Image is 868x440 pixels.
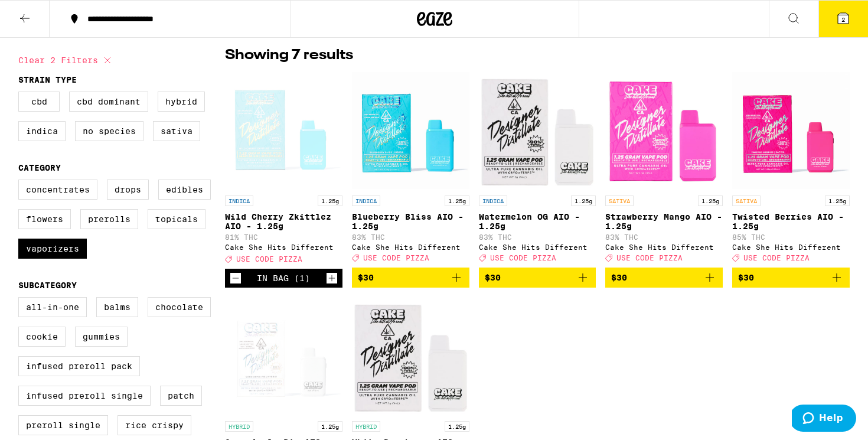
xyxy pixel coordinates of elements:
[825,195,850,206] p: 1.25g
[605,195,634,206] p: SATIVA
[732,71,850,268] a: Open page for Twisted Berries AIO - 1.25g from Cake She Hits Different
[18,75,77,84] legend: Strain Type
[158,180,211,200] label: Edibles
[80,209,138,229] label: Prerolls
[158,92,205,112] label: Hybrid
[605,233,723,241] p: 83% THC
[18,415,108,435] label: Preroll Single
[732,233,850,241] p: 85% THC
[257,273,310,283] div: In Bag (1)
[479,71,596,190] img: Cake She Hits Different - Watermelon OG AIO - 1.25g
[445,421,469,432] p: 1.25g
[107,180,149,200] label: Drops
[160,386,202,406] label: Patch
[605,71,723,268] a: Open page for Strawberry Mango AIO - 1.25g from Cake She Hits Different
[490,254,556,262] span: USE CODE PIZZA
[698,195,723,206] p: 1.25g
[75,327,128,347] label: Gummies
[236,255,302,263] span: USE CODE PIZZA
[18,327,66,347] label: Cookie
[352,212,469,231] p: Blueberry Bliss AIO - 1.25g
[225,45,353,66] p: Showing 7 results
[148,209,205,229] label: Topicals
[352,233,469,241] p: 83% THC
[732,195,761,206] p: SATIVA
[326,272,338,284] button: Increment
[571,195,596,206] p: 1.25g
[479,243,596,251] div: Cake She Hits Different
[352,268,469,288] button: Add to bag
[18,163,61,172] legend: Category
[479,71,596,268] a: Open page for Watermelon OG AIO - 1.25g from Cake She Hits Different
[18,121,66,141] label: Indica
[605,268,723,288] button: Add to bag
[792,405,856,434] iframe: Opens a widget where you can find more information
[445,195,469,206] p: 1.25g
[225,233,342,241] p: 81% THC
[18,281,77,290] legend: Subcategory
[230,272,242,284] button: Decrement
[605,243,723,251] div: Cake She Hits Different
[732,268,850,288] button: Add to bag
[479,268,596,288] button: Add to bag
[18,209,71,229] label: Flowers
[352,71,469,268] a: Open page for Blueberry Bliss AIO - 1.25g from Cake She Hits Different
[818,1,868,37] button: 2
[153,121,200,141] label: Sativa
[363,254,429,262] span: USE CODE PIZZA
[318,195,342,206] p: 1.25g
[743,254,810,262] span: USE CODE PIZZA
[485,273,501,282] span: $30
[616,254,683,262] span: USE CODE PIZZA
[479,212,596,231] p: Watermelon OG AIO - 1.25g
[225,243,342,251] div: Cake She Hits Different
[479,195,507,206] p: INDICA
[352,195,380,206] p: INDICA
[841,16,845,23] span: 2
[18,45,115,75] button: Clear 2 filters
[611,273,627,282] span: $30
[18,239,87,259] label: Vaporizers
[479,233,596,241] p: 83% THC
[225,195,253,206] p: INDICA
[732,212,850,231] p: Twisted Berries AIO - 1.25g
[69,92,148,112] label: CBD Dominant
[352,71,469,190] img: Cake She Hits Different - Blueberry Bliss AIO - 1.25g
[18,356,140,376] label: Infused Preroll Pack
[225,212,342,231] p: Wild Cherry Zkittlez AIO - 1.25g
[118,415,191,435] label: Rice Crispy
[148,297,211,317] label: Chocolate
[18,180,97,200] label: Concentrates
[352,297,469,415] img: Cake She Hits Different - White Raspberry AIO - 1.25g
[18,297,87,317] label: All-In-One
[225,421,253,432] p: HYBRID
[358,273,374,282] span: $30
[318,421,342,432] p: 1.25g
[738,273,754,282] span: $30
[75,121,143,141] label: No Species
[96,297,138,317] label: Balms
[352,243,469,251] div: Cake She Hits Different
[732,71,850,190] img: Cake She Hits Different - Twisted Berries AIO - 1.25g
[605,71,723,190] img: Cake She Hits Different - Strawberry Mango AIO - 1.25g
[605,212,723,231] p: Strawberry Mango AIO - 1.25g
[352,421,380,432] p: HYBRID
[225,71,342,269] a: Open page for Wild Cherry Zkittlez AIO - 1.25g from Cake She Hits Different
[732,243,850,251] div: Cake She Hits Different
[18,386,151,406] label: Infused Preroll Single
[18,92,60,112] label: CBD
